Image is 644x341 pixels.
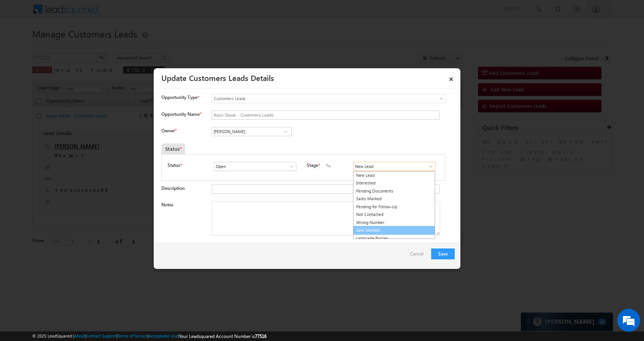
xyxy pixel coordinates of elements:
[307,162,318,169] label: Stage
[353,195,435,203] a: Sales Marked
[445,71,458,84] a: ×
[161,143,185,154] div: Status
[281,128,290,135] a: Show All Items
[40,40,129,50] div: Chat with us now
[161,128,176,133] label: Owner
[161,94,197,101] span: Opportunity Type
[86,333,117,338] a: Contact Support
[179,333,266,339] span: Your Leadsquared Account Number is
[168,162,180,169] label: Status
[353,171,435,180] a: New Lead
[161,111,201,117] label: Opportunity Name
[32,333,266,340] span: © 2025 LeadSquared | | | | |
[212,95,414,102] span: Customers Leads
[424,163,434,170] a: Show All Items
[161,185,185,191] label: Description
[353,211,435,219] a: Not Contacted
[353,203,435,211] a: Pending for Follow-Up
[212,94,446,103] a: Customers Leads
[410,249,427,263] a: Cancel
[353,179,435,187] a: Interested
[353,234,435,242] a: Language Barrier
[149,333,178,338] a: Acceptable Use
[161,202,173,208] label: Notes
[161,72,274,83] a: Update Customers Leads Details
[13,40,32,50] img: d_60004797649_company_0_60004797649
[10,71,140,230] textarea: Type your message and hit 'Enter'
[353,162,435,171] input: Type to Search
[255,333,266,339] span: 77516
[353,187,435,195] a: Pending Documents
[285,163,294,170] a: Show All Items
[214,162,296,171] input: Type to Search
[353,226,435,235] a: Sale Marked
[74,333,85,338] a: About
[353,219,435,227] a: Wrong Number
[104,236,139,247] em: Start Chat
[118,333,148,338] a: Terms of Service
[126,4,144,22] div: Minimize live chat window
[212,127,292,136] input: Type to Search
[431,249,455,259] button: Save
